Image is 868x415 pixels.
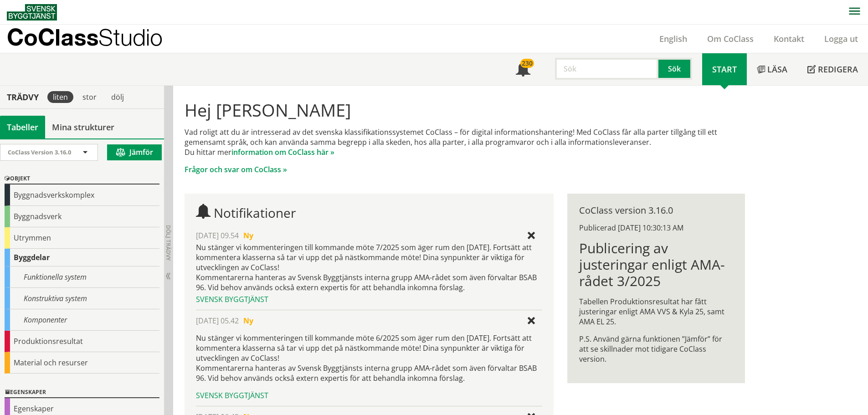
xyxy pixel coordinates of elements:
span: Start [712,64,737,75]
span: Studio [98,24,163,51]
a: 230 [506,53,540,85]
a: Kontakt [764,33,814,44]
input: Sök [555,58,658,80]
span: Notifikationer [516,63,530,77]
h1: Hej [PERSON_NAME] [185,100,745,120]
button: Jämför [107,144,162,160]
p: Tabellen Produktionsresultat har fått justeringar enligt AMA VVS & Kyla 25, samt AMA EL 25. [579,297,733,327]
span: Dölj trädvy [164,225,172,261]
a: Redigera [797,53,868,85]
button: Sök [658,58,692,80]
div: stor [77,91,102,103]
div: Konstruktiva system [5,288,159,309]
a: Läsa [747,53,797,85]
div: Utrymmen [5,227,159,249]
span: Notifikationer [214,204,296,221]
a: Om CoClass [697,33,764,44]
div: Egenskaper [5,387,159,398]
p: P.S. Använd gärna funktionen ”Jämför” för att se skillnader mot tidigare CoClass version. [579,334,733,364]
div: Svensk Byggtjänst [196,294,542,304]
div: CoClass version 3.16.0 [579,205,733,215]
span: Ny [243,231,253,241]
p: Vad roligt att du är intresserad av det svenska klassifikationssystemet CoClass – för digital inf... [185,127,745,157]
img: Svensk Byggtjänst [7,4,57,20]
div: liten [47,91,73,103]
div: Svensk Byggtjänst [196,390,542,400]
a: English [649,33,697,44]
div: Byggnadsverk [5,206,159,227]
p: Nu stänger vi kommenteringen till kommande möte 6/2025 som äger rum den [DATE]. Fortsätt att komm... [196,333,542,383]
div: Objekt [5,174,159,184]
span: Redigera [818,64,858,75]
span: [DATE] 05.42 [196,316,239,326]
a: Start [702,53,747,85]
span: Läsa [767,64,787,75]
a: Logga ut [814,33,868,44]
div: Nu stänger vi kommenteringen till kommande möte 7/2025 som äger rum den [DATE]. Fortsätt att komm... [196,242,542,292]
div: Trädvy [2,92,44,102]
span: [DATE] 09.54 [196,231,239,241]
a: information om CoClass här » [231,147,334,157]
div: Publicerad [DATE] 10:30:13 AM [579,223,733,233]
p: CoClass [7,32,163,42]
span: CoClass Version 3.16.0 [8,148,71,156]
div: Produktionsresultat [5,331,159,352]
div: Material och resurser [5,352,159,374]
div: Funktionella system [5,266,159,288]
div: Byggnadsverkskomplex [5,184,159,206]
div: Byggdelar [5,249,159,266]
h1: Publicering av justeringar enligt AMA-rådet 3/2025 [579,240,733,289]
div: dölj [106,91,129,103]
div: 230 [520,59,534,68]
a: Frågor och svar om CoClass » [185,164,287,174]
a: Mina strukturer [45,116,121,138]
div: Komponenter [5,309,159,331]
a: CoClassStudio [7,25,182,53]
span: Ny [243,316,253,326]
